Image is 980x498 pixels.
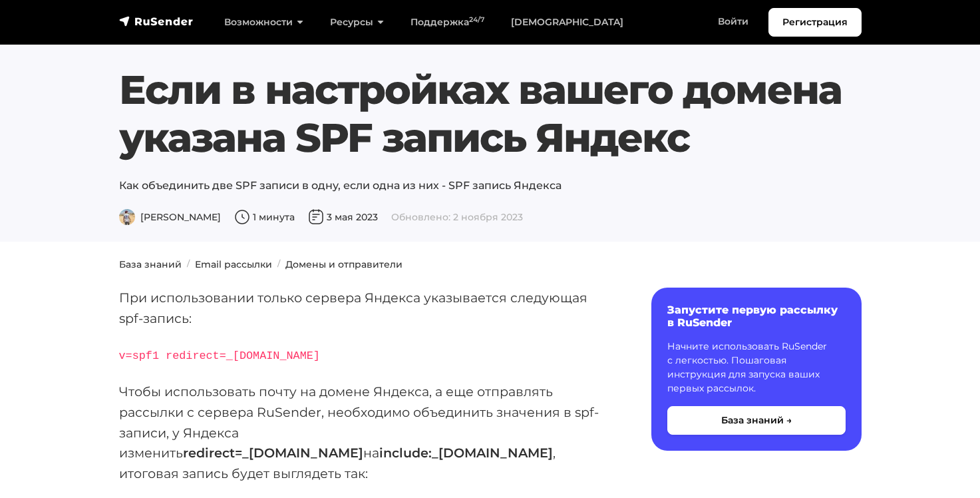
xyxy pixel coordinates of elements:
a: Поддержка24/7 [397,9,498,36]
img: Дата публикации [308,209,324,225]
a: Запустите первую рассылку в RuSender Начните использовать RuSender с легкостью. Пошаговая инструк... [651,288,862,451]
h6: Запустите первую рассылку в RuSender [667,304,846,329]
button: База знаний → [667,406,846,435]
p: При использовании только сервера Яндекса указывается следующая spf-запись: [119,288,609,328]
a: База знаний [119,258,182,270]
p: Чтобы использовать почту на домене Яндекса, а еще отправлять рассылки с сервера RuSender, необход... [119,381,609,484]
strong: include:_[DOMAIN_NAME] [379,445,553,461]
h1: Если в настройках вашего домена указана SPF запись Яндекс [119,66,862,162]
span: Обновлено: 2 ноября 2023 [391,211,523,223]
img: Время чтения [234,209,250,225]
span: 3 мая 2023 [308,211,378,223]
p: Начните использовать RuSender с легкостью. Пошаговая инструкция для запуска ваших первых рассылок. [667,340,846,395]
a: Регистрация [768,8,862,37]
a: Email рассылки [195,258,272,270]
a: Ресурсы [317,9,397,36]
sup: 24/7 [469,15,484,24]
a: Возможности [211,9,317,36]
img: RuSender [119,15,194,28]
a: Домены и отправители [285,258,403,270]
code: v=spf1 redirect=_[DOMAIN_NAME] [119,350,320,362]
a: [DEMOGRAPHIC_DATA] [498,9,637,36]
span: [PERSON_NAME] [119,211,221,223]
a: Войти [705,8,762,35]
p: Как объединить две SPF записи в одну, если одна из них - SPF запись Яндекса [119,178,862,194]
nav: breadcrumb [111,258,870,272]
span: 1 минута [234,211,295,223]
strong: redirect=_[DOMAIN_NAME] [183,445,363,461]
